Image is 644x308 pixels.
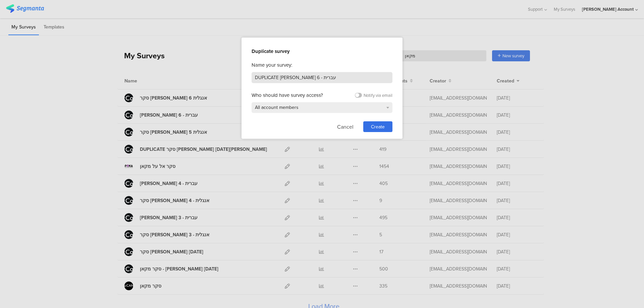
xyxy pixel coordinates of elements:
span: Create [371,123,385,130]
div: Notify via email [364,92,392,99]
div: Duplicate survey [252,48,392,55]
span: All account members [255,104,299,111]
div: Name your survey: [252,61,392,69]
button: Cancel [337,121,354,132]
div: Who should have survey access? [252,91,323,99]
